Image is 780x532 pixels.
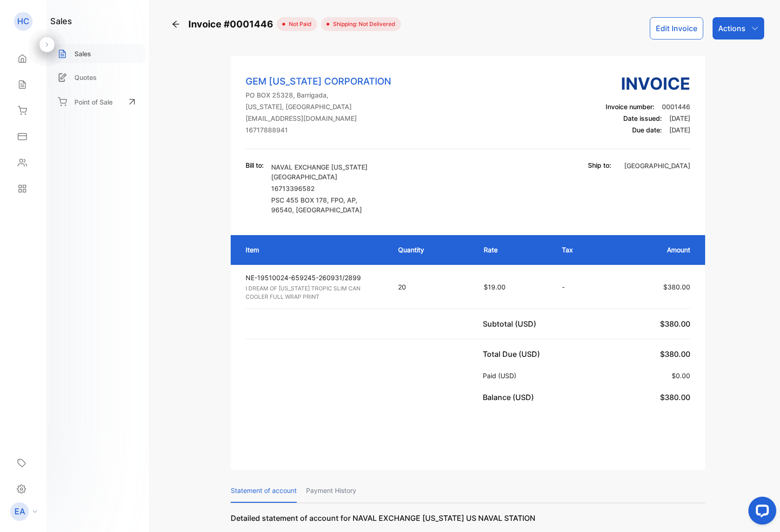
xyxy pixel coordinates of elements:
[562,245,600,255] p: Tax
[231,479,297,503] p: Statement of account
[660,319,690,328] span: $380.00
[246,102,391,112] p: [US_STATE], [GEOGRAPHIC_DATA]
[663,283,690,291] span: $380.00
[306,479,356,503] p: Payment History
[17,15,29,27] p: HC
[246,125,391,135] p: 16717888941
[632,126,662,134] span: Due date:
[246,90,391,100] p: PO BOX 25328, Barrigada,
[246,74,391,88] p: GEM [US_STATE] CORPORATION
[50,15,72,27] h1: sales
[271,184,378,193] p: 16713396582
[660,349,690,359] span: $380.00
[246,113,391,123] p: [EMAIL_ADDRESS][DOMAIN_NAME]
[246,284,381,301] p: I DREAM OF [US_STATE] TROPIC SLIM CAN COOLER FULL WRAP PRINT
[484,245,543,255] p: Rate
[246,245,380,255] p: Item
[14,506,25,518] p: EA
[188,17,277,31] span: Invoice #0001446
[398,282,466,292] p: 20
[50,44,145,63] a: Sales
[672,372,690,380] span: $0.00
[483,318,540,329] p: Subtotal (USD)
[285,20,312,28] span: not paid
[483,371,520,381] p: Paid (USD)
[74,97,113,107] p: Point of Sale
[606,103,654,111] span: Invoice number:
[669,126,690,134] span: [DATE]
[484,283,506,291] span: $19.00
[398,245,466,255] p: Quantity
[271,162,378,182] p: NAVAL EXCHANGE [US_STATE][GEOGRAPHIC_DATA]
[246,160,264,170] p: Bill to:
[741,493,780,532] iframe: LiveChat chat widget
[562,282,600,292] p: -
[624,162,690,170] span: [GEOGRAPHIC_DATA]
[669,114,690,122] span: [DATE]
[623,114,662,122] span: Date issued:
[271,196,327,204] span: PSC 455 BOX 178
[74,72,97,82] p: Quotes
[74,49,91,59] p: Sales
[50,92,145,112] a: Point of Sale
[588,160,611,170] p: Ship to:
[483,392,538,403] p: Balance (USD)
[718,23,746,34] p: Actions
[292,206,362,214] span: , [GEOGRAPHIC_DATA]
[606,71,690,96] h3: Invoice
[619,245,690,255] p: Amount
[50,68,145,87] a: Quotes
[650,17,703,39] button: Edit Invoice
[662,103,690,111] span: 0001446
[660,393,690,402] span: $380.00
[327,196,355,204] span: , FPO, AP
[483,348,544,360] p: Total Due (USD)
[329,20,395,28] span: Shipping: Not Delivered
[713,17,764,39] button: Actions
[246,273,381,282] p: NE-19510024-659245-260931/2899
